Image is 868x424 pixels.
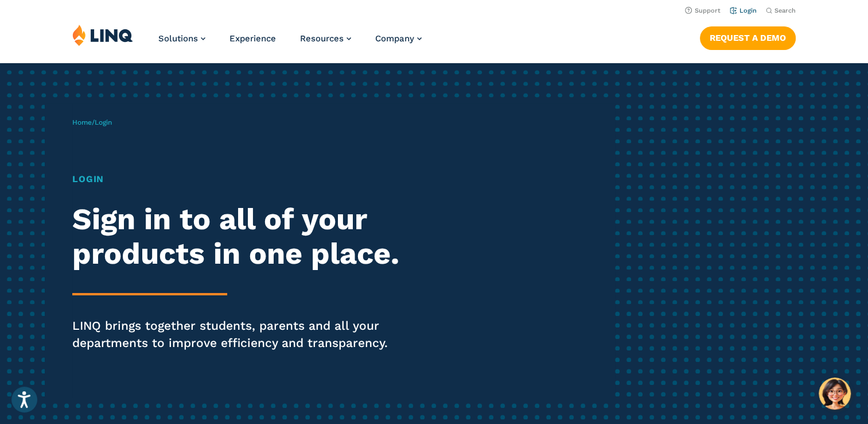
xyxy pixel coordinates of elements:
[72,118,112,126] span: /
[72,317,407,352] p: LINQ brings together students, parents and all your departments to improve efficiency and transpa...
[95,118,112,126] span: Login
[819,377,851,410] button: Hello, have a question? Let’s chat.
[72,202,407,271] h2: Sign in to all of your products in one place.
[774,7,796,14] span: Search
[685,7,721,14] a: Support
[375,33,414,44] span: Company
[158,33,198,44] span: Solutions
[730,7,757,14] a: Login
[700,26,796,49] a: Request a Demo
[766,6,796,15] button: Open Search Bar
[700,24,796,49] nav: Button Navigation
[72,172,407,186] h1: Login
[72,24,133,46] img: LINQ | K‑12 Software
[158,24,422,62] nav: Primary Navigation
[300,33,351,44] a: Resources
[229,33,276,44] a: Experience
[158,33,205,44] a: Solutions
[72,118,92,126] a: Home
[300,33,344,44] span: Resources
[375,33,422,44] a: Company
